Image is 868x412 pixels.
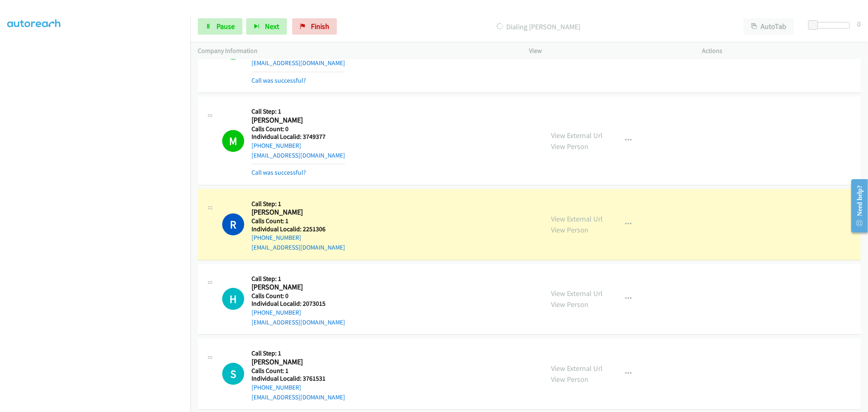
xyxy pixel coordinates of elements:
a: View Person [551,225,589,234]
a: View Person [551,375,589,384]
h2: [PERSON_NAME] [251,283,340,292]
h5: Calls Count: 1 [251,217,345,225]
a: [PHONE_NUMBER] [251,142,301,149]
div: Delay between calls (in seconds) [812,22,850,28]
h5: Individual Localid: 3749377 [251,133,345,141]
a: View Person [551,142,589,151]
a: [PHONE_NUMBER] [251,309,301,316]
h2: [PERSON_NAME] [251,208,340,217]
p: Actions [702,46,861,56]
span: Finish [311,22,329,31]
h5: Call Step: 1 [251,349,345,357]
a: View External Url [551,289,603,298]
h1: H [222,288,244,310]
h5: Individual Localid: 3761531 [251,375,345,383]
a: [PHONE_NUMBER] [251,234,301,241]
p: Dialing [PERSON_NAME] [348,21,729,32]
button: Next [246,18,287,35]
span: Next [265,22,279,31]
iframe: Resource Center [845,173,868,238]
h1: R [222,213,244,235]
div: 0 [857,18,861,29]
h5: Call Step: 1 [251,107,345,116]
h5: Calls Count: 0 [251,125,345,133]
p: Company Information [198,46,515,56]
a: [EMAIL_ADDRESS][DOMAIN_NAME] [251,151,345,159]
h2: [PERSON_NAME] [251,357,340,367]
h5: Call Step: 1 [251,200,345,208]
h5: Individual Localid: 2073015 [251,300,345,308]
a: [EMAIL_ADDRESS][DOMAIN_NAME] [251,243,345,251]
h1: M [222,130,244,152]
a: [PHONE_NUMBER] [251,384,301,391]
h5: Calls Count: 1 [251,367,345,375]
a: [EMAIL_ADDRESS][DOMAIN_NAME] [251,393,345,401]
div: The call is yet to be attempted [222,288,244,310]
button: AutoTab [743,18,794,35]
h5: Individual Localid: 2251306 [251,225,345,233]
h5: Calls Count: 0 [251,292,345,300]
iframe: Dialpad [7,24,190,411]
h1: S [222,363,244,385]
span: Pause [216,22,235,31]
a: View External Url [551,214,603,224]
a: [EMAIL_ADDRESS][DOMAIN_NAME] [251,318,345,326]
p: View [529,46,688,56]
a: View Person [551,300,589,309]
a: View External Url [551,131,603,140]
h2: [PERSON_NAME] [251,116,340,125]
a: Call was successful? [251,169,306,176]
a: Finish [292,18,337,35]
h5: Call Step: 1 [251,275,345,283]
a: [EMAIL_ADDRESS][DOMAIN_NAME] [251,59,345,67]
a: View External Url [551,364,603,373]
a: Pause [198,18,243,35]
a: Call was successful? [251,77,306,84]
